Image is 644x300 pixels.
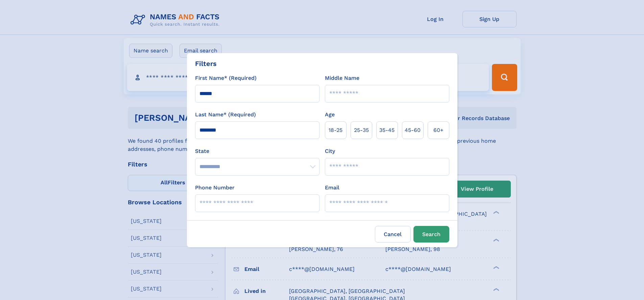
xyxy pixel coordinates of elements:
label: Email [325,184,339,192]
span: 35‑45 [379,126,395,134]
span: 18‑25 [329,126,342,134]
label: Age [325,111,335,119]
label: Cancel [375,226,411,243]
label: Middle Name [325,74,359,82]
button: Search [413,226,449,243]
span: 25‑35 [354,126,369,134]
label: City [325,147,335,155]
label: First Name* (Required) [195,74,257,82]
label: State [195,147,319,155]
div: Filters [195,59,217,69]
span: 45‑60 [405,126,421,134]
label: Phone Number [195,184,235,192]
label: Last Name* (Required) [195,111,256,119]
span: 60+ [433,126,444,134]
